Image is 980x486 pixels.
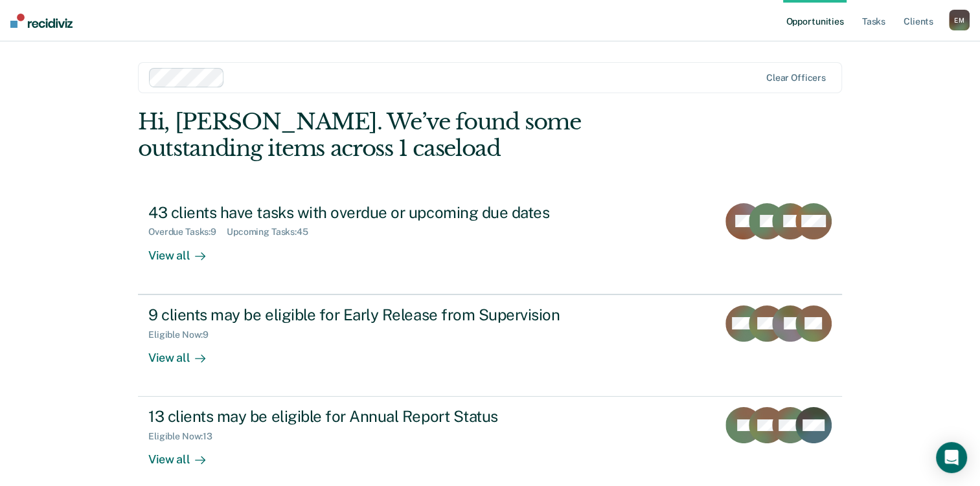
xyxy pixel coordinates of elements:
a: 43 clients have tasks with overdue or upcoming due datesOverdue Tasks:9Upcoming Tasks:45View all [138,193,842,294]
div: 9 clients may be eligible for Early Release from Supervision [148,305,603,324]
div: Overdue Tasks : 9 [148,226,227,237]
div: View all [148,237,221,263]
img: Recidiviz [10,14,73,28]
div: Eligible Now : 9 [148,329,219,340]
div: Upcoming Tasks : 45 [227,226,319,237]
div: 13 clients may be eligible for Annual Report Status [148,407,603,426]
div: E M [949,10,970,30]
div: View all [148,340,221,365]
a: 9 clients may be eligible for Early Release from SupervisionEligible Now:9View all [138,294,842,397]
div: 43 clients have tasks with overdue or upcoming due dates [148,203,603,222]
div: Eligible Now : 13 [148,431,223,442]
div: Open Intercom Messenger [936,442,967,473]
div: Hi, [PERSON_NAME]. We’ve found some outstanding items across 1 caseload [138,109,701,162]
div: View all [148,442,221,467]
div: Clear officers [766,72,826,83]
button: EM [949,10,970,30]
